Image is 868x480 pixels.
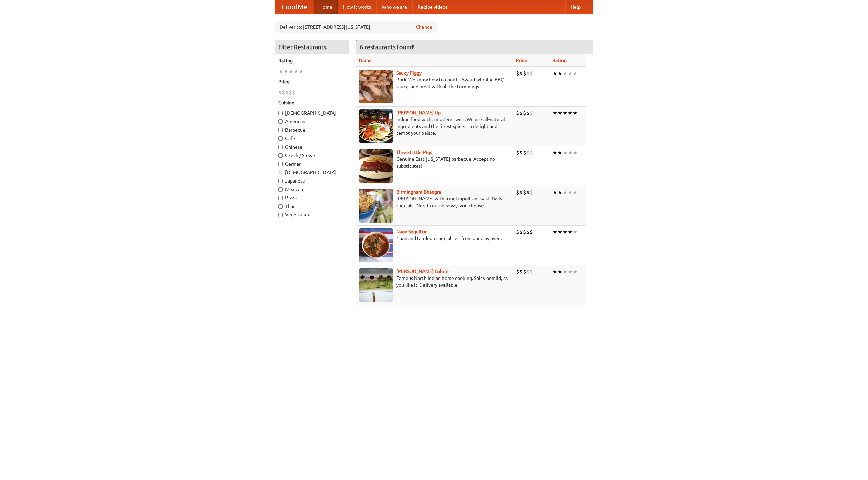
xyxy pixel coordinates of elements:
[359,149,393,183] img: littlepigs.jpg
[359,70,393,103] img: saucy.jpg
[289,89,292,96] li: $
[285,89,289,96] li: $
[523,228,526,236] li: $
[299,68,304,75] li: ★
[523,268,526,275] li: $
[573,109,578,117] li: ★
[275,40,349,54] h4: Filter Restaurants
[519,189,523,196] li: $
[275,0,314,14] a: FoodMe
[359,268,393,302] img: currygalore.jpg
[557,70,563,77] li: ★
[359,189,393,223] img: bhangra.jpg
[396,269,449,274] b: [PERSON_NAME] Galore
[376,0,412,14] a: Who we are
[573,268,578,275] li: ★
[573,149,578,156] li: ★
[396,150,432,155] a: Three Little Pigs
[278,152,346,159] label: Czech / Slovak
[516,70,519,77] li: $
[278,177,346,184] label: Japanese
[278,179,283,183] input: Japanese
[552,149,557,156] li: ★
[530,109,533,117] li: $
[338,0,376,14] a: How it works
[526,268,530,275] li: $
[563,109,568,117] li: ★
[283,68,289,75] li: ★
[278,111,283,115] input: [DEMOGRAPHIC_DATA]
[519,109,523,117] li: $
[278,194,346,201] label: Pizza
[275,21,437,33] div: Deliver to: [STREET_ADDRESS][US_STATE]
[568,109,573,117] li: ★
[563,189,568,196] li: ★
[278,196,283,200] input: Pizza
[278,162,283,166] input: German
[278,127,346,133] label: Barbecue
[568,268,573,275] li: ★
[552,228,557,236] li: ★
[359,116,511,136] p: Indian food with a modern twist. We use all-natural ingredients and the finest spices to delight ...
[278,68,283,75] li: ★
[552,58,567,63] a: Rating
[278,57,346,64] h5: Rating
[568,70,573,77] li: ★
[557,189,563,196] li: ★
[563,70,568,77] li: ★
[563,268,568,275] li: ★
[359,109,393,143] img: curryup.jpg
[294,68,299,75] li: ★
[278,160,346,167] label: German
[360,44,415,50] ng-pluralize: 6 restaurants found!
[278,145,283,149] input: Chinese
[523,109,526,117] li: $
[552,268,557,275] li: ★
[359,228,393,262] img: naansequitur.jpg
[278,135,346,142] label: Cafe
[530,268,533,275] li: $
[573,189,578,196] li: ★
[526,189,530,196] li: $
[278,118,346,125] label: American
[530,149,533,156] li: $
[278,136,283,141] input: Cafe
[282,89,285,96] li: $
[416,24,432,31] a: Change
[557,268,563,275] li: ★
[278,110,346,116] label: [DEMOGRAPHIC_DATA]
[278,187,283,192] input: Mexican
[552,109,557,117] li: ★
[552,70,557,77] li: ★
[396,229,427,234] a: Naan Sequitur
[359,156,511,169] p: Genuine East [US_STATE] barbecue. Accept no substitutes!
[568,228,573,236] li: ★
[396,70,422,76] a: Saucy Piggy
[519,149,523,156] li: $
[573,228,578,236] li: ★
[396,189,441,195] a: Birmingham Bhangra
[563,228,568,236] li: ★
[523,149,526,156] li: $
[292,89,295,96] li: $
[278,213,283,217] input: Vegetarian
[516,109,519,117] li: $
[278,211,346,218] label: Vegetarian
[526,109,530,117] li: $
[278,143,346,150] label: Chinese
[289,68,294,75] li: ★
[526,70,530,77] li: $
[278,169,346,176] label: [DEMOGRAPHIC_DATA]
[278,153,283,158] input: Czech / Slovak
[359,58,372,63] a: Name
[396,110,441,115] a: [PERSON_NAME] Up
[278,89,282,96] li: $
[359,235,511,242] p: Naan and tandoori specialties, from our clay oven.
[530,70,533,77] li: $
[530,228,533,236] li: $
